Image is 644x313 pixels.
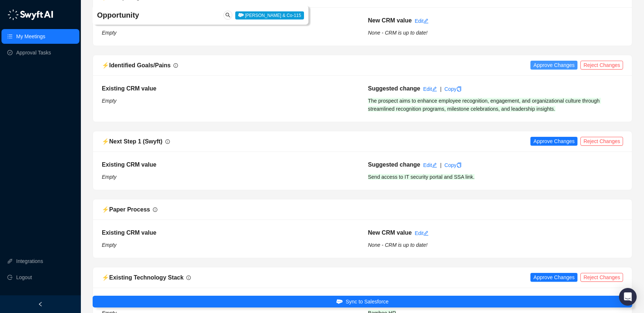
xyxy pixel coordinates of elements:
[173,63,178,68] span: info-circle
[457,163,462,168] span: copy
[102,84,357,93] h5: Existing CRM value
[97,10,216,20] h4: Opportunity
[225,13,230,18] span: search
[580,137,623,146] button: Reject Changes
[102,160,357,169] h5: Existing CRM value
[530,273,577,282] button: Approve Changes
[102,242,117,248] i: Empty
[457,86,462,92] span: copy
[7,9,53,20] img: logo-05li4sbe.png
[346,298,389,306] span: Sync to Salesforce
[153,207,157,212] span: info-circle
[440,161,441,169] div: |
[368,98,601,112] span: The prospect aims to enhance employee recognition, engagement, and organizational culture through...
[102,206,150,213] span: ⚡️ Paper Process
[102,30,117,36] i: Empty
[102,98,117,104] i: Empty
[16,270,32,285] span: Logout
[102,62,171,68] span: ⚡️ Identified Goals/Pains
[432,163,437,168] span: edit
[16,45,51,60] a: Approval Tasks
[368,160,420,169] h5: Suggested change
[415,18,429,24] a: Edit
[38,302,43,307] span: left
[580,273,623,282] button: Reject Changes
[583,273,620,281] span: Reject Changes
[368,84,420,93] h5: Suggested change
[530,61,577,70] button: Approve Changes
[619,288,637,306] div: Open Intercom Messenger
[444,86,462,92] a: Copy
[368,228,412,237] h5: New CRM value
[368,30,427,36] i: None - CRM is up to date!
[533,137,575,145] span: Approve Changes
[368,242,427,248] i: None - CRM is up to date!
[368,16,412,25] h5: New CRM value
[423,18,429,24] span: edit
[530,137,577,146] button: Approve Changes
[368,174,475,180] span: Send access to IT security portal and SSA link.
[423,162,437,168] a: Edit
[16,29,45,44] a: My Meetings
[440,85,441,93] div: |
[415,230,429,236] a: Edit
[444,162,462,168] a: Copy
[93,296,632,307] button: Sync to Salesforce
[432,86,437,92] span: edit
[16,254,43,268] a: Integrations
[102,138,162,145] span: ⚡️ Next Step 1 (Swyft)
[580,61,623,70] button: Reject Changes
[165,139,170,144] span: info-circle
[186,275,191,280] span: info-circle
[583,137,620,145] span: Reject Changes
[235,12,304,18] a: [PERSON_NAME] & Co-115
[423,86,437,92] a: Edit
[102,228,357,237] h5: Existing CRM value
[102,174,117,180] i: Empty
[533,61,575,69] span: Approve Changes
[7,275,12,280] span: logout
[583,61,620,69] span: Reject Changes
[235,11,304,19] span: [PERSON_NAME] & Co-115
[102,274,183,281] span: ⚡️ Existing Technology Stack
[423,231,429,236] span: edit
[533,273,575,281] span: Approve Changes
